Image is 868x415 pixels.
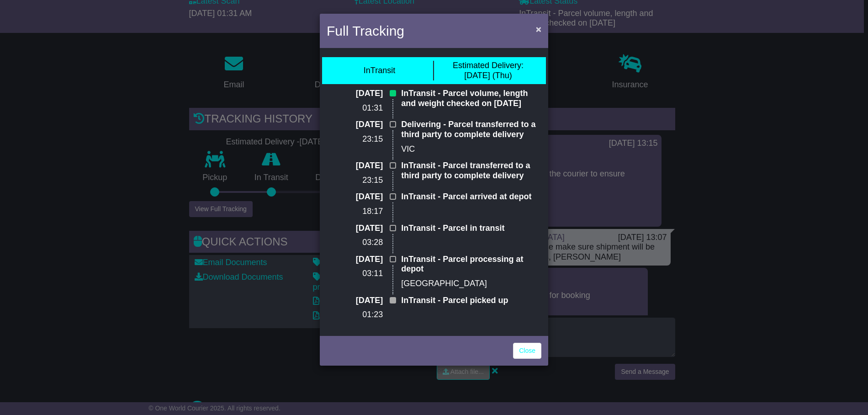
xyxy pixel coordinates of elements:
div: InTransit [364,66,395,76]
p: InTransit - Parcel picked up [401,296,541,306]
p: [DATE] [327,223,383,234]
p: [GEOGRAPHIC_DATA] [401,279,541,289]
a: Close [513,343,541,359]
p: 18:17 [327,207,383,217]
p: InTransit - Parcel volume, length and weight checked on [DATE] [401,89,541,108]
div: [DATE] (Thu) [453,61,524,80]
p: InTransit - Parcel transferred to a third party to complete delivery [401,161,541,181]
p: InTransit - Parcel in transit [401,223,541,234]
span: × [536,24,541,34]
p: 23:15 [327,134,383,144]
p: [DATE] [327,89,383,99]
h4: Full Tracking [327,21,404,41]
p: [DATE] [327,255,383,265]
p: 01:31 [327,103,383,113]
p: VIC [401,144,541,154]
p: Delivering - Parcel transferred to a third party to complete delivery [401,120,541,139]
p: [DATE] [327,192,383,202]
p: 03:28 [327,238,383,248]
p: [DATE] [327,120,383,130]
p: [DATE] [327,161,383,171]
p: 03:11 [327,269,383,279]
p: 01:23 [327,310,383,320]
p: 23:15 [327,176,383,186]
button: Close [531,20,546,38]
p: InTransit - Parcel processing at depot [401,255,541,274]
p: [DATE] [327,296,383,306]
span: Estimated Delivery: [453,61,524,70]
p: InTransit - Parcel arrived at depot [401,192,541,202]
